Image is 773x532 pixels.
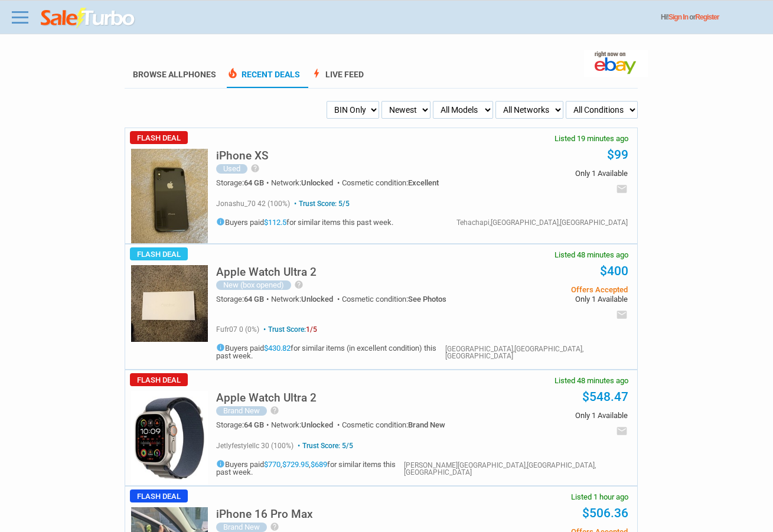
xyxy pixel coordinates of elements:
span: Phones [183,70,216,79]
span: Trust Score: 5/5 [292,200,350,208]
span: Listed 1 hour ago [571,493,628,501]
i: help [250,164,260,173]
a: Register [695,13,719,21]
h5: Apple Watch Ultra 2 [216,392,317,403]
span: Only 1 Available [462,169,628,177]
a: $729.95 [282,460,309,469]
span: Flash Deal [130,373,188,386]
span: or [689,13,719,21]
span: jonashu_70 42 (100%) [216,200,290,208]
span: local_fire_department [227,67,239,79]
i: info [216,217,225,226]
span: Trust Score: [261,325,317,334]
span: Hi! [661,13,668,21]
i: email [616,183,628,195]
a: iPhone XS [216,152,269,161]
div: Storage: [216,295,271,303]
span: Flash Deal [130,489,188,502]
span: Listed 48 minutes ago [555,251,628,259]
img: s-l225.jpg [131,149,208,243]
a: $770 [264,460,281,469]
div: Storage: [216,421,271,429]
div: Network: [271,421,342,429]
span: Listed 48 minutes ago [555,377,628,384]
div: Brand New [216,523,267,532]
div: Network: [271,179,342,187]
i: email [616,425,628,437]
span: fufr07 0 (0%) [216,325,259,334]
span: bolt [311,67,322,79]
a: $689 [311,460,327,469]
span: Brand New [408,420,445,429]
span: Excellent [408,178,439,187]
span: See Photos [408,295,446,303]
div: Storage: [216,179,271,187]
span: Offers Accepted [462,286,628,293]
div: New (box opened) [216,280,291,290]
div: Cosmetic condition: [342,179,439,187]
a: iPhone 16 Pro Max [216,511,313,520]
a: $548.47 [582,390,628,404]
img: saleturbo.com - Online Deals and Discount Coupons [41,8,136,29]
i: help [294,280,304,289]
a: Browse AllPhones [133,70,216,79]
img: s-l225.jpg [131,391,208,485]
div: Cosmetic condition: [342,421,445,429]
span: 1/5 [306,325,317,334]
span: jetlyfestylellc 30 (100%) [216,442,293,450]
h5: Buyers paid for similar items this past week. [216,217,393,226]
a: $400 [600,264,628,278]
a: $99 [607,148,628,162]
h5: Buyers paid , , for similar items this past week. [216,459,404,476]
span: Flash Deal [130,247,188,260]
h5: iPhone XS [216,150,269,161]
i: email [616,309,628,321]
span: Trust Score: 5/5 [295,442,353,450]
h5: Buyers paid for similar items (in excellent condition) this past week. [216,343,445,360]
div: Tehachapi,[GEOGRAPHIC_DATA],[GEOGRAPHIC_DATA] [456,219,628,226]
span: Only 1 Available [462,412,628,419]
a: $430.82 [264,344,291,353]
i: help [270,406,279,415]
img: s-l225.jpg [131,265,208,342]
div: Network: [271,295,342,303]
a: $506.36 [582,506,628,520]
a: Apple Watch Ultra 2 [216,269,317,278]
span: Flash Deal [130,131,188,144]
i: info [216,343,225,352]
h5: Apple Watch Ultra 2 [216,266,317,278]
div: Cosmetic condition: [342,295,446,303]
a: $112.5 [264,218,286,227]
span: Listed 19 minutes ago [555,135,628,142]
span: Unlocked [301,178,333,187]
span: 64 GB [244,420,264,429]
div: Used [216,164,247,174]
div: [GEOGRAPHIC_DATA],[GEOGRAPHIC_DATA],[GEOGRAPHIC_DATA] [445,345,628,360]
span: Unlocked [301,420,333,429]
i: info [216,459,225,468]
div: [PERSON_NAME][GEOGRAPHIC_DATA],[GEOGRAPHIC_DATA],[GEOGRAPHIC_DATA] [404,462,628,476]
a: Sign In [668,13,688,21]
a: boltLive Feed [311,70,364,88]
span: 64 GB [244,178,264,187]
span: Only 1 Available [462,295,628,303]
div: Brand New [216,406,267,416]
span: 64 GB [244,295,264,303]
a: local_fire_departmentRecent Deals [227,70,300,88]
span: Unlocked [301,295,333,303]
i: help [270,522,279,531]
a: Apple Watch Ultra 2 [216,394,317,403]
h5: iPhone 16 Pro Max [216,508,313,520]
